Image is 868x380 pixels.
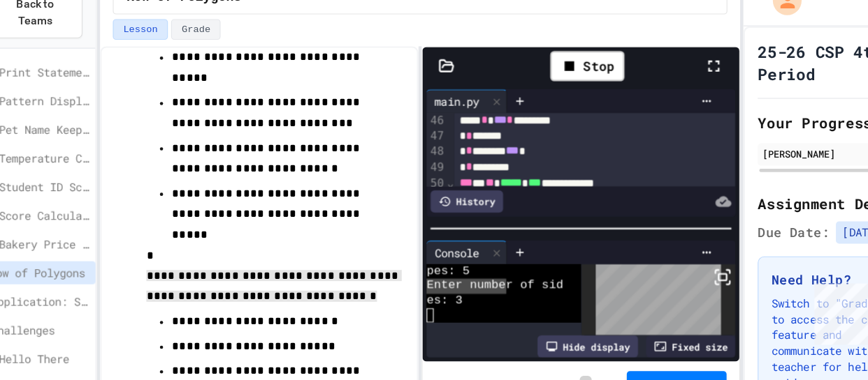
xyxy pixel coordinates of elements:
p: Switch to "Grade View" to access the chat feature and communicate with your teacher for help and ... [720,280,844,363]
div: History [421,188,485,207]
button: Back to Teams [13,10,117,54]
div: My Account [707,6,750,38]
span: Student ID Scanner [43,177,122,192]
iframe: chat widget [809,324,854,366]
span: Due Date: [708,216,771,233]
span: Challenges [36,303,122,317]
span: Hello There [43,328,122,342]
div: [PERSON_NAME] [712,149,851,162]
iframe: chat widget [752,264,854,323]
span: Temperature Converter [43,152,122,167]
span: ABBA [43,353,122,367]
span: / [565,351,570,363]
div: 49 [418,161,435,175]
h1: 25-26 CSP 4th Period [708,56,855,96]
div: Stop [526,66,591,92]
span: r of sid [487,265,537,278]
button: Lesson [143,38,191,56]
span: pes: 5 [418,252,456,265]
h2: Your Progress [708,119,855,138]
div: 50 [418,175,435,189]
div: 47 [418,133,435,147]
span: [DATE] [776,215,821,234]
div: Hide display [515,314,603,334]
div: Fixed size [610,314,688,334]
h3: Need Help? [720,257,844,274]
div: Console [418,231,489,252]
span: Bakery Price Calculator [43,227,122,242]
span: Application: Strings, Inputs, Math [36,278,122,292]
span: es: 3 [418,278,449,291]
span: - [552,350,563,364]
button: Grade [194,38,238,56]
span: Submit Answer [605,351,670,363]
div: 48 [418,147,435,161]
span: Score Calculator [43,202,122,217]
div: Chat with us now!Close [6,6,96,89]
span: Fold line [435,176,442,187]
div: main.py [418,102,471,117]
span: Row of Polygons [35,252,122,267]
span: 10 [572,351,581,363]
div: 46 [418,120,435,134]
span: Print Statement Repair [43,77,122,91]
div: Console [418,235,471,250]
span: Row of Polygons [155,10,256,27]
span: Pet Name Keeper [43,127,122,142]
span: Enter numbe [418,265,487,278]
div: main.py [418,99,489,120]
span: Back to Teams [45,17,105,47]
span: Pattern Display Challenge [43,102,122,116]
h2: Assignment Details [708,190,855,209]
button: Submit Answer [593,346,681,368]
